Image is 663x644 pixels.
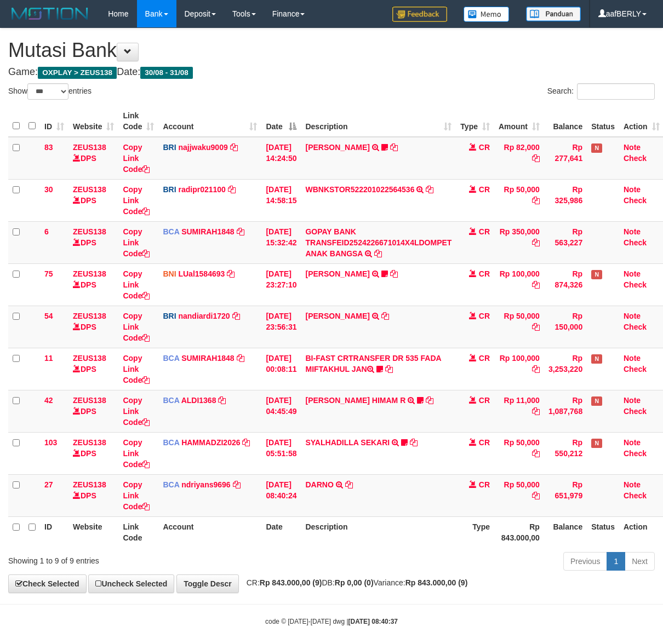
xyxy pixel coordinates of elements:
[163,480,179,489] span: BCA
[178,143,227,152] a: najjwaku9009
[544,306,587,348] td: Rp 150,000
[261,221,301,263] td: [DATE] 15:32:42
[544,179,587,221] td: Rp 325,986
[237,354,244,363] a: Copy SUMIRAH1848 to clipboard
[624,323,647,331] a: Check
[532,323,540,331] a: Copy Rp 50,000 to clipboard
[494,221,544,263] td: Rp 350,000
[381,312,389,320] a: Copy VALENTINO LAHU to clipboard
[123,312,150,342] a: Copy Link Code
[464,7,510,22] img: Button%20Memo.svg
[345,480,353,489] a: Copy DARNO to clipboard
[68,179,118,221] td: DPS
[426,396,433,405] a: Copy ALVA HIMAM R to clipboard
[261,474,301,516] td: [DATE] 08:40:24
[73,269,106,278] a: ZEUS138
[73,227,106,236] a: ZEUS138
[624,438,641,447] a: Note
[73,396,106,405] a: ZEUS138
[68,263,118,306] td: DPS
[479,480,490,489] span: CR
[305,269,369,278] a: [PERSON_NAME]
[118,516,158,548] th: Link Code
[140,67,193,79] span: 30/08 - 31/08
[301,106,456,137] th: Description: activate to sort column ascending
[532,238,540,247] a: Copy Rp 350,000 to clipboard
[265,618,398,625] small: code © [DATE]-[DATE] dwg |
[68,306,118,348] td: DPS
[163,143,176,152] span: BRI
[494,263,544,306] td: Rp 100,000
[305,143,369,152] a: [PERSON_NAME]
[544,263,587,306] td: Rp 874,326
[624,143,641,152] a: Note
[410,438,418,447] a: Copy SYALHADILLA SEKARI to clipboard
[8,574,87,593] a: Check Selected
[88,574,174,593] a: Uncheck Selected
[624,449,647,458] a: Check
[405,578,468,587] strong: Rp 843.000,00 (9)
[237,227,244,236] a: Copy SUMIRAH1848 to clipboard
[8,83,92,100] label: Show entries
[385,365,393,373] a: Copy BI-FAST CRTRANSFER DR 535 FADA MIFTAKHUL JAN to clipboard
[494,432,544,474] td: Rp 50,000
[123,354,150,384] a: Copy Link Code
[547,83,655,100] label: Search:
[218,396,226,405] a: Copy ALDI1368 to clipboard
[577,83,655,100] input: Search:
[544,474,587,516] td: Rp 651,979
[544,137,587,180] td: Rp 277,641
[591,396,602,406] span: Has Note
[494,179,544,221] td: Rp 50,000
[178,269,225,278] a: LUal1584693
[532,491,540,500] a: Copy Rp 50,000 to clipboard
[494,390,544,432] td: Rp 11,000
[624,196,647,205] a: Check
[456,516,494,548] th: Type
[624,407,647,416] a: Check
[44,185,53,194] span: 30
[8,67,655,78] h4: Game: Date:
[163,354,179,363] span: BCA
[123,480,150,511] a: Copy Link Code
[73,438,106,447] a: ZEUS138
[532,280,540,289] a: Copy Rp 100,000 to clipboard
[163,227,179,236] span: BCA
[181,227,234,236] a: SUMIRAH1848
[591,354,602,364] span: Has Note
[181,438,240,447] a: HAMMADZI2026
[587,106,619,137] th: Status
[44,227,49,236] span: 6
[479,438,490,447] span: CR
[261,137,301,180] td: [DATE] 14:24:50
[68,516,118,548] th: Website
[494,137,544,180] td: Rp 82,000
[181,396,216,405] a: ALDI1368
[44,480,53,489] span: 27
[532,196,540,205] a: Copy Rp 50,000 to clipboard
[479,396,490,405] span: CR
[73,480,106,489] a: ZEUS138
[625,552,655,571] a: Next
[624,396,641,405] a: Note
[68,106,118,137] th: Website: activate to sort column ascending
[178,312,230,320] a: nandiardi1720
[494,348,544,390] td: Rp 100,000
[624,185,641,194] a: Note
[532,407,540,416] a: Copy Rp 11,000 to clipboard
[261,179,301,221] td: [DATE] 14:58:15
[479,143,490,152] span: CR
[68,390,118,432] td: DPS
[230,143,238,152] a: Copy najjwaku9009 to clipboard
[494,106,544,137] th: Amount: activate to sort column ascending
[44,396,53,405] span: 42
[624,269,641,278] a: Note
[241,578,468,587] span: CR: DB: Variance:
[68,432,118,474] td: DPS
[44,438,57,447] span: 103
[532,154,540,163] a: Copy Rp 82,000 to clipboard
[181,480,231,489] a: ndriyans9696
[563,552,607,571] a: Previous
[38,67,117,79] span: OXPLAY > ZEUS138
[233,480,241,489] a: Copy ndriyans9696 to clipboard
